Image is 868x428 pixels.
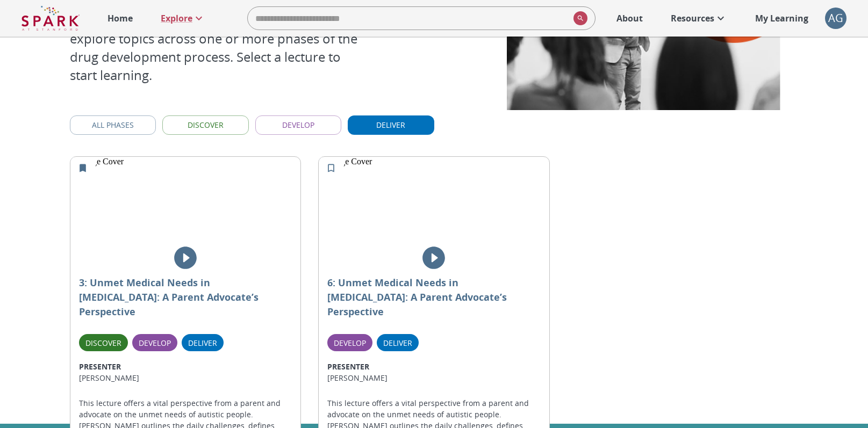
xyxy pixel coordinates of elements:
[79,338,128,348] span: Discover
[162,115,248,135] button: Discover
[569,7,587,30] button: search
[79,361,292,383] p: [PERSON_NAME]
[132,338,177,348] span: Develop
[327,275,540,320] p: 6: Unmet Medical Needs in [MEDICAL_DATA]: A Parent Advocate’s Perspective
[326,163,336,173] svg: Add to My Learning
[70,11,361,84] p: Lectures, presented by subject matter experts, explore topics across one or more phases of the dr...
[79,361,121,372] b: PRESENTER
[327,361,540,383] p: [PERSON_NAME]
[825,8,847,29] div: AG
[327,361,369,372] b: PRESENTER
[182,338,224,348] span: Deliver
[79,275,292,320] p: 3: Unmet Medical Needs in [MEDICAL_DATA]: A Parent Advocate’s Perspective
[755,12,808,25] p: My Learning
[416,240,451,275] button: play
[825,8,847,29] button: account of current user
[155,6,211,30] a: Explore
[107,12,133,25] p: Home
[102,6,138,30] a: Home
[161,12,192,25] p: Explore
[616,12,643,25] p: About
[348,115,434,135] button: Deliver
[168,240,203,275] button: play
[377,338,419,348] span: Deliver
[611,6,648,30] a: About
[671,12,714,25] p: Resources
[750,6,814,30] a: My Learning
[70,115,156,135] button: All Phases
[665,6,733,30] a: Resources
[70,157,300,256] img: Image Cover
[77,163,88,173] svg: Remove from My Learning
[255,115,341,135] button: Develop
[327,338,372,348] span: Develop
[319,157,549,256] img: Image Cover
[21,5,80,31] img: Logo of SPARK at Stanford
